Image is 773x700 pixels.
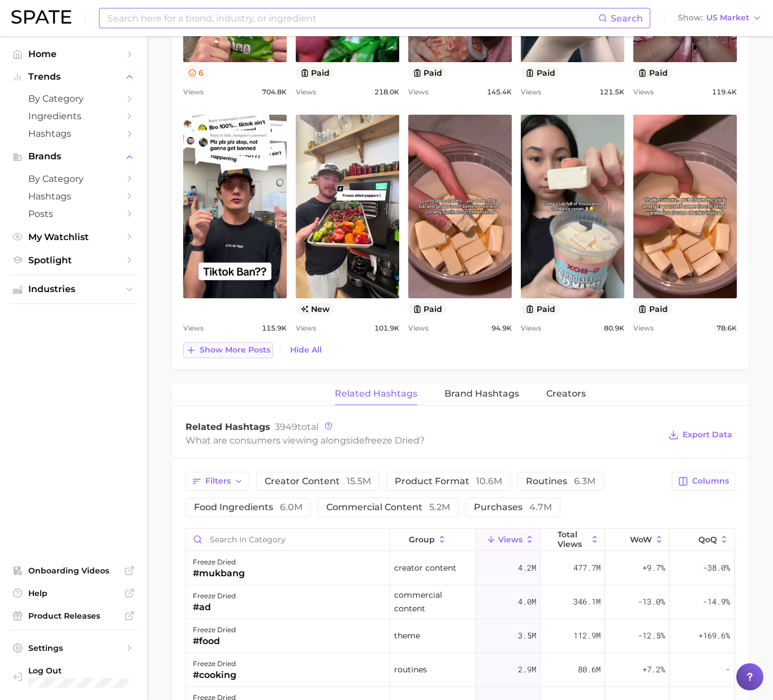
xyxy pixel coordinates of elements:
[280,502,303,512] span: 6.0m
[633,85,654,99] span: Views
[28,566,119,576] span: Onboarding Videos
[521,85,541,99] span: Views
[28,191,119,202] span: Hashtags
[498,535,522,544] span: Views
[9,107,138,125] a: Ingredients
[296,67,335,79] button: paid
[28,232,119,242] span: My Watchlist
[347,476,371,486] span: 15.5m
[394,663,427,676] span: routines
[296,303,335,315] span: new
[672,472,735,491] button: Columns
[444,389,519,399] span: Brand Hashtags
[28,93,119,104] span: by Category
[518,595,536,608] span: 4.0m
[193,555,245,569] div: freeze dried
[683,430,732,440] span: Export Data
[670,529,734,551] button: QoQ
[476,476,502,486] span: 10.6m
[395,477,502,486] span: product format
[599,85,624,99] span: 121.5k
[186,653,735,687] button: freeze dried#cookingroutines2.9m80.6m+7.2%-
[186,529,390,550] input: Search in category
[9,125,138,142] a: Hashtags
[698,629,730,642] span: +169.6%
[521,321,541,335] span: Views
[28,72,119,82] span: Trends
[262,321,287,335] span: 115.9k
[703,595,730,608] span: -14.9%
[394,588,472,615] span: commercial content
[394,561,456,575] span: creator content
[642,663,665,676] span: +7.2%
[611,13,643,24] span: Search
[193,601,236,614] div: #ad
[28,255,119,266] span: Spotlight
[394,629,420,642] span: theme
[429,502,450,512] span: 5.2m
[335,389,417,399] span: Related Hashtags
[9,281,138,298] button: Industries
[574,476,595,486] span: 6.3m
[9,562,138,579] a: Onboarding Videos
[604,321,624,335] span: 80.9k
[408,67,447,79] button: paid
[183,321,204,335] span: Views
[521,67,560,79] button: paid
[200,345,270,355] span: Show more posts
[529,502,552,512] span: 4.7m
[9,251,138,269] a: Spotlight
[408,321,429,335] span: Views
[638,595,665,608] span: -13.0%
[521,303,560,315] button: paid
[290,345,322,355] span: Hide All
[9,45,138,63] a: Home
[573,561,601,575] span: 477.7m
[675,11,765,25] button: ShowUS Market
[28,111,119,121] span: Ingredients
[9,662,138,691] a: Log out. Currently logged in with e-mail yumi.toki@spate.nyc.
[408,303,447,315] button: paid
[185,472,249,491] button: Filters
[193,623,236,637] div: freeze dried
[28,128,119,139] span: Hashtags
[183,342,273,358] button: Show more posts
[287,342,325,358] button: Hide All
[9,607,138,624] a: Product Releases
[183,67,209,79] button: 6
[28,173,119,184] span: by Category
[633,303,672,315] button: paid
[183,85,204,99] span: Views
[106,8,598,28] input: Search here for a brand, industry, or ingredient
[491,321,512,335] span: 94.9k
[518,561,536,575] span: 4.2m
[193,657,236,671] div: freeze dried
[712,85,737,99] span: 119.4k
[296,321,316,335] span: Views
[9,585,138,602] a: Help
[28,284,119,294] span: Industries
[186,551,735,585] button: freeze dried#mukbangcreator content4.2m477.7m+9.7%-38.0%
[558,530,588,548] span: Total Views
[205,476,231,486] span: Filters
[11,10,71,24] img: SPATE
[578,663,601,676] span: 80.6m
[9,640,138,656] a: Settings
[28,611,119,621] span: Product Releases
[546,389,586,399] span: Creators
[518,629,536,642] span: 3.5m
[193,634,236,648] div: #food
[9,68,138,85] button: Trends
[487,85,512,99] span: 145.4k
[296,85,316,99] span: Views
[408,85,429,99] span: Views
[326,503,450,512] span: commercial content
[409,535,435,544] span: group
[541,529,605,551] button: Total Views
[605,529,670,551] button: WoW
[703,561,730,575] span: -38.0%
[193,589,236,603] div: freeze dried
[28,588,119,598] span: Help
[265,477,371,486] span: creator content
[9,170,138,188] a: by Category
